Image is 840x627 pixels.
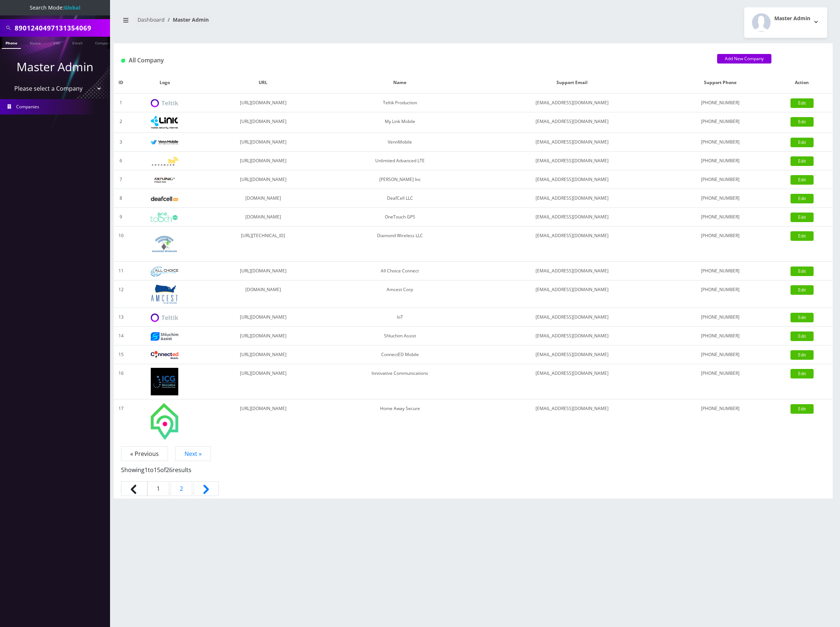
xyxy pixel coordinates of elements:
td: [URL][DOMAIN_NAME] [201,133,325,152]
a: Edit [790,138,814,147]
td: [EMAIL_ADDRESS][DOMAIN_NAME] [475,345,669,364]
a: Edit [790,369,814,378]
h1: All Company [121,57,706,64]
a: Edit [790,331,814,341]
span: &laquo; Previous [121,481,147,496]
img: All Company [121,59,125,63]
td: [URL][DOMAIN_NAME] [201,364,325,399]
span: Companies [16,104,39,110]
td: Teltik Production [325,94,475,112]
th: ID [114,72,128,94]
td: [PHONE_NUMBER] [669,133,771,152]
td: [EMAIL_ADDRESS][DOMAIN_NAME] [475,170,669,189]
a: Dashboard [138,16,165,23]
span: 26 [166,466,172,474]
td: [URL][DOMAIN_NAME] [201,112,325,133]
td: [EMAIL_ADDRESS][DOMAIN_NAME] [475,133,669,152]
img: Teltik Production [151,99,178,108]
a: Add New Company [717,54,771,64]
td: 12 [114,280,128,308]
img: Diamond Wireless LLC [151,230,178,258]
th: Support Email [475,72,669,94]
td: Unlimited Advanced LTE [325,152,475,170]
td: OneTouch GPS [325,208,475,226]
td: 6 [114,152,128,170]
td: 15 [114,345,128,364]
img: Innovative Communications [151,368,178,395]
nav: Page navigation example [114,449,833,499]
span: 1 [147,481,169,496]
a: Edit [790,156,814,166]
td: [PHONE_NUMBER] [669,399,771,443]
img: ConnectED Mobile [151,351,178,359]
a: Next » [175,446,211,461]
td: [EMAIL_ADDRESS][DOMAIN_NAME] [475,364,669,399]
a: Company [91,37,116,48]
td: [DOMAIN_NAME] [201,208,325,226]
td: All Choice Connect [325,262,475,280]
td: [PHONE_NUMBER] [669,345,771,364]
img: Amcest Corp [151,284,178,304]
td: Shluchim Assist [325,327,475,345]
span: « Previous [121,446,168,461]
td: [PHONE_NUMBER] [669,280,771,308]
td: [EMAIL_ADDRESS][DOMAIN_NAME] [475,152,669,170]
a: SIM [50,37,63,48]
th: Action [771,72,833,94]
td: [PHONE_NUMBER] [669,170,771,189]
td: 7 [114,170,128,189]
li: Master Admin [165,16,209,23]
td: 11 [114,262,128,280]
span: 15 [154,466,160,474]
td: [URL][DOMAIN_NAME] [201,94,325,112]
img: OneTouch GPS [151,213,178,222]
nav: Pagination Navigation [121,449,825,499]
a: Name [26,37,44,48]
td: [PHONE_NUMBER] [669,226,771,262]
td: [PHONE_NUMBER] [669,208,771,226]
td: 2 [114,112,128,133]
td: DeafCell LLC [325,189,475,208]
img: All Choice Connect [151,267,178,276]
th: URL [201,72,325,94]
td: 1 [114,94,128,112]
th: Support Phone [669,72,771,94]
a: Email [69,37,86,48]
td: [PHONE_NUMBER] [669,189,771,208]
td: [EMAIL_ADDRESS][DOMAIN_NAME] [475,327,669,345]
td: VennMobile [325,133,475,152]
a: Edit [790,231,814,241]
td: [EMAIL_ADDRESS][DOMAIN_NAME] [475,226,669,262]
a: Edit [790,350,814,360]
td: Amcest Corp [325,280,475,308]
td: 16 [114,364,128,399]
td: 10 [114,226,128,262]
a: Edit [790,194,814,203]
td: 8 [114,189,128,208]
a: Edit [790,213,814,222]
td: Home Away Secure [325,399,475,443]
td: 13 [114,308,128,327]
td: [PHONE_NUMBER] [669,94,771,112]
td: [URL][DOMAIN_NAME] [201,327,325,345]
th: Name [325,72,475,94]
a: Edit [790,313,814,322]
td: [EMAIL_ADDRESS][DOMAIN_NAME] [475,189,669,208]
td: [PHONE_NUMBER] [669,152,771,170]
img: My Link Mobile [151,116,178,129]
td: [PHONE_NUMBER] [669,112,771,133]
td: [URL][DOMAIN_NAME] [201,399,325,443]
td: My Link Mobile [325,112,475,133]
td: [URL][DOMAIN_NAME] [201,152,325,170]
img: Rexing Inc [151,177,178,184]
td: [URL][DOMAIN_NAME] [201,345,325,364]
p: Showing to of results [121,458,825,474]
strong: Global [64,4,80,11]
span: 1 [145,466,148,474]
td: [PHONE_NUMBER] [669,308,771,327]
a: Edit [790,117,814,127]
a: Phone [2,37,21,49]
img: Shluchim Assist [151,332,178,341]
td: Innovative Communications [325,364,475,399]
a: Edit [790,267,814,276]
